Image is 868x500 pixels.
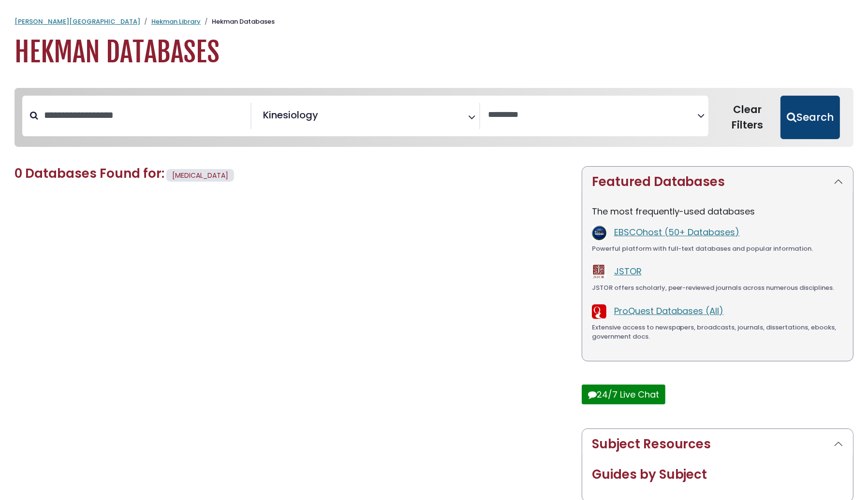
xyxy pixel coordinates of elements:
input: Search database by title or keyword [38,107,250,123]
h1: Hekman Databases [15,36,853,69]
li: Kinesiology [259,108,318,122]
div: JSTOR offers scholarly, peer-reviewed journals across numerous disciplines. [592,283,843,293]
span: Kinesiology [263,108,318,122]
button: Featured Databases [582,167,853,197]
nav: Search filters [15,88,853,147]
span: 0 Databases Found for: [15,165,164,182]
span: [MEDICAL_DATA] [172,171,228,180]
div: Powerful platform with full-text databases and popular information. [592,244,843,254]
p: The most frequently-used databases [592,205,843,218]
button: Subject Resources [582,429,853,459]
li: Hekman Databases [201,17,275,27]
a: [PERSON_NAME][GEOGRAPHIC_DATA] [15,17,140,26]
a: EBSCOhost (50+ Databases) [614,226,740,238]
nav: breadcrumb [15,17,853,27]
a: JSTOR [614,265,642,277]
button: 24/7 Live Chat [582,385,665,404]
a: ProQuest Databases (All) [614,305,724,317]
div: Extensive access to newspapers, broadcasts, journals, dissertations, ebooks, government docs. [592,323,843,342]
h2: Guides by Subject [592,467,843,482]
textarea: Search [488,110,697,120]
button: Submit for Search Results [780,96,840,139]
textarea: Search [320,113,327,123]
button: Clear Filters [714,96,780,139]
a: Hekman Library [151,17,201,26]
